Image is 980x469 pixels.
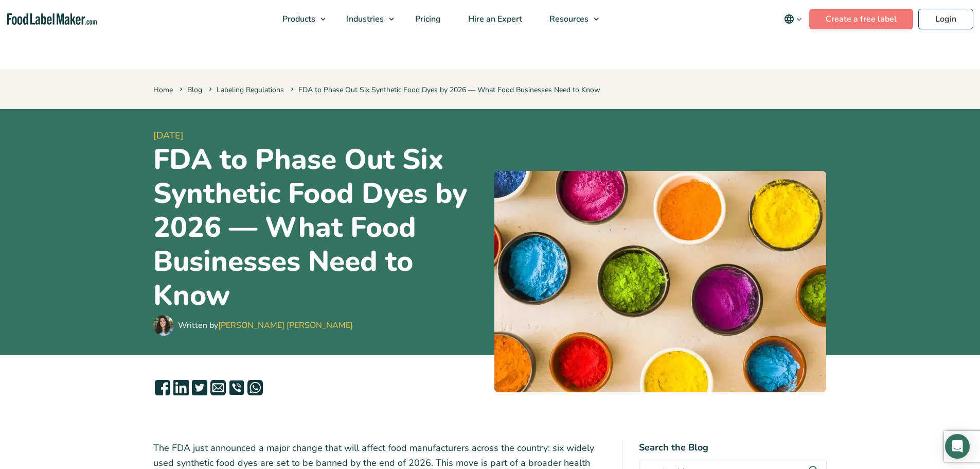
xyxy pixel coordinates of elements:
[153,315,174,336] img: Maria Abi Hanna - Food Label Maker
[344,13,385,25] span: Industries
[218,320,353,331] a: [PERSON_NAME] [PERSON_NAME]
[918,9,973,29] a: Login
[412,13,442,25] span: Pricing
[546,13,590,25] span: Resources
[289,85,600,95] span: FDA to Phase Out Six Synthetic Food Dyes by 2026 — What Food Businesses Need to Know
[153,143,486,312] h1: FDA to Phase Out Six Synthetic Food Dyes by 2026 — What Food Businesses Need to Know
[187,85,202,95] a: Blog
[217,85,284,95] a: Labeling Regulations
[639,441,827,455] h4: Search the Blog
[178,319,353,332] div: Written by
[945,434,970,459] div: Open Intercom Messenger
[465,13,523,25] span: Hire an Expert
[153,129,486,143] span: [DATE]
[809,9,913,29] a: Create a free label
[153,85,173,95] a: Home
[279,13,316,25] span: Products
